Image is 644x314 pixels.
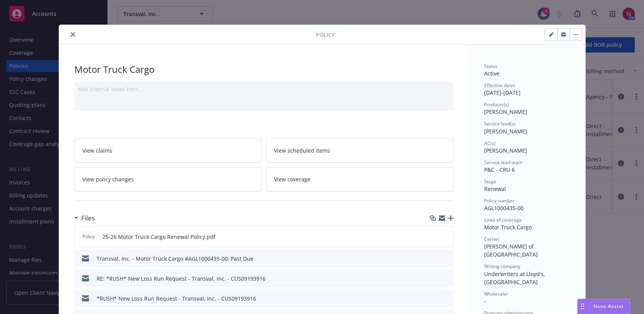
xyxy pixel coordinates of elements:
[484,236,499,242] span: Carrier
[484,147,527,154] span: [PERSON_NAME]
[82,146,112,155] span: View claims
[484,166,515,173] span: P&C - CRU 6
[484,178,496,185] span: Stage
[593,303,624,309] span: Nova Assist
[484,82,570,97] div: [DATE] - [DATE]
[266,167,453,191] a: View coverage
[484,108,527,115] span: [PERSON_NAME]
[102,233,215,241] span: 25-26 Motor Truck Cargo Renewal Policy.pdf
[484,298,486,305] span: -
[484,63,498,69] span: Status
[431,233,437,241] button: download file
[484,197,514,204] span: Policy number
[81,233,96,240] span: Policy
[484,224,532,231] span: Motor Truck Cargo
[74,213,95,223] div: Files
[82,175,134,183] span: View policy changes
[484,140,496,146] span: AC(s)
[484,204,524,212] span: AGL1000435-00
[484,243,538,258] span: [PERSON_NAME] of [GEOGRAPHIC_DATA]
[274,146,330,155] span: View scheduled items
[274,175,310,183] span: View coverage
[484,82,516,89] span: Effective dates
[77,85,450,93] div: Add internal notes here...
[484,217,522,223] span: Lines of coverage
[578,299,587,314] div: Drag to move
[484,159,522,166] span: Service lead team
[484,263,520,270] span: Writing company
[68,30,77,39] button: close
[484,101,509,108] span: Producer(s)
[431,255,437,263] button: download file
[444,255,450,263] button: preview file
[444,275,450,283] button: preview file
[97,275,266,283] div: RE: *RUSH* New Loss Run Request - Transval, Inc. - CUS09193916
[484,70,499,77] span: Active
[443,233,450,241] button: preview file
[577,299,630,314] button: Nova Assist
[97,255,253,263] div: Transval, Inc. - Motor Truck Cargo #AGL1000435-00: Past Due
[74,138,262,163] a: View claims
[81,213,95,223] h3: Files
[431,294,437,302] button: download file
[431,275,437,283] button: download file
[74,167,262,191] a: View policy changes
[97,294,256,302] div: *RUSH* New Loss Run Request - Transval, Inc. - CUS09193916
[484,185,506,192] span: Renewal
[484,120,516,127] span: Service lead(s)
[266,138,453,163] a: View scheduled items
[484,270,547,286] span: Underwriters at Lloyd's, [GEOGRAPHIC_DATA]
[74,63,453,76] div: Motor Truck Cargo
[484,128,527,135] span: [PERSON_NAME]
[444,294,450,302] button: preview file
[316,31,335,39] span: Policy
[484,291,508,297] span: Wholesaler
